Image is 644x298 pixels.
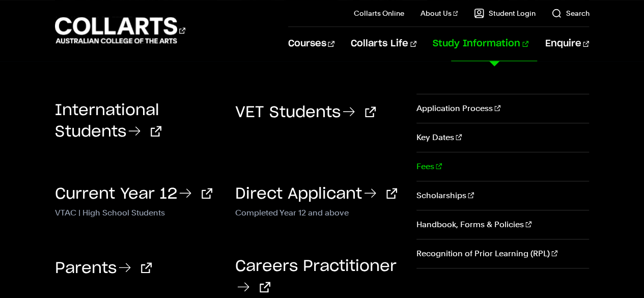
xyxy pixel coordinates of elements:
[545,27,589,61] a: Enquire
[235,259,397,295] a: Careers Practitioner
[235,105,376,120] a: VET Students
[551,8,589,18] a: Search
[288,27,334,61] a: Courses
[474,8,535,18] a: Student Login
[351,27,416,61] a: Collarts Life
[55,261,152,276] a: Parents
[416,210,589,239] a: Handbook, Forms & Policies
[235,206,400,218] p: Completed Year 12 and above
[55,186,212,202] a: Current Year 12
[235,186,397,202] a: Direct Applicant
[416,152,589,181] a: Fees
[433,27,528,61] a: Study Information
[416,94,589,123] a: Application Process
[421,8,458,18] a: About Us
[55,206,220,218] p: VTAC | High School Students
[55,16,185,45] div: Go to homepage
[416,123,589,152] a: Key Dates
[55,103,161,140] a: International Students
[416,239,589,268] a: Recognition of Prior Learning (RPL)
[354,8,404,18] a: Collarts Online
[416,181,589,210] a: Scholarships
